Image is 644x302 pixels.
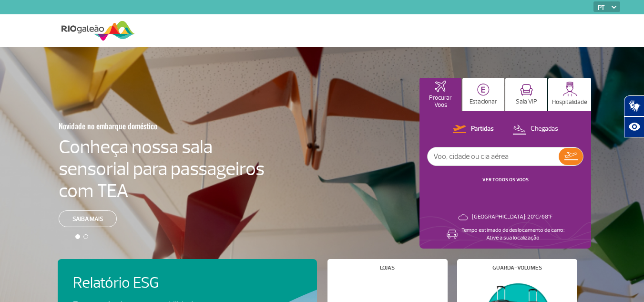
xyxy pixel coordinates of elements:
[471,125,494,134] p: Partidas
[428,147,559,166] input: Voo, cidade ou cia aérea
[380,265,395,271] h4: Lojas
[59,136,265,202] h4: Conheça nossa sala sensorial para passageiros com TEA
[435,81,446,92] img: airplaneHomeActive.svg
[424,94,457,109] p: Procurar Voos
[624,95,644,116] button: Abrir tradutor de língua de sinais.
[472,213,552,221] p: [GEOGRAPHIC_DATA]: 20°C/68°F
[562,82,577,96] img: hospitality.svg
[477,83,490,96] img: carParkingHome.svg
[505,78,547,111] button: Sala VIP
[450,123,497,135] button: Partidas
[520,84,533,96] img: vipRoom.svg
[516,98,537,105] p: Sala VIP
[552,99,587,106] p: Hospitalidade
[419,78,461,111] button: Procurar Voos
[470,98,497,105] p: Estacionar
[462,78,504,111] button: Estacionar
[548,78,591,111] button: Hospitalidade
[482,177,529,183] a: VER TODOS OS VOOS
[480,176,532,184] button: VER TODOS OS VOOS
[531,125,558,134] p: Chegadas
[73,274,225,292] h4: Relatório ESG
[624,116,644,137] button: Abrir recursos assistivos.
[59,210,117,227] a: Saiba mais
[492,265,542,271] h4: Guarda-volumes
[461,227,564,242] p: Tempo estimado de deslocamento de carro: Ative a sua localização
[59,116,218,136] h3: Novidade no embarque doméstico
[624,95,644,137] div: Plugin de acessibilidade da Hand Talk.
[510,123,561,135] button: Chegadas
